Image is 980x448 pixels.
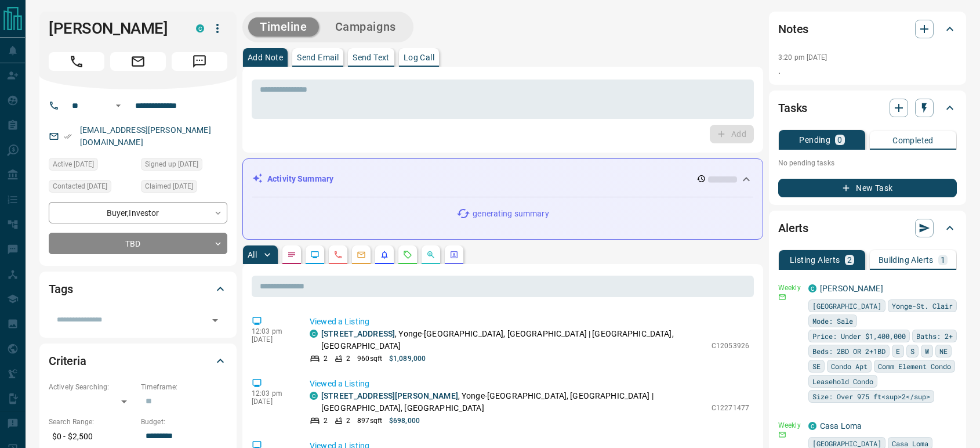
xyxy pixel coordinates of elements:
[110,52,166,71] span: Email
[53,158,94,170] span: Active [DATE]
[49,275,227,303] div: Tags
[252,168,753,190] div: Activity Summary
[141,158,227,174] div: Sat Feb 17 2018
[831,360,868,372] span: Condo Apt
[778,15,957,43] div: Notes
[910,345,914,357] span: S
[812,330,906,342] span: Price: Under $1,400,000
[321,390,706,414] p: , Yonge-[GEOGRAPHIC_DATA], [GEOGRAPHIC_DATA] | [GEOGRAPHIC_DATA], [GEOGRAPHIC_DATA]
[248,17,319,37] button: Timeline
[321,328,706,352] p: , Yonge-[GEOGRAPHIC_DATA], [GEOGRAPHIC_DATA] | [GEOGRAPHIC_DATA], [GEOGRAPHIC_DATA]
[357,353,382,364] p: 960 sqft
[346,353,350,364] p: 2
[778,283,801,293] p: Weekly
[790,256,840,264] p: Listing Alerts
[297,53,339,62] p: Send Email
[778,20,808,38] h2: Notes
[49,233,227,254] div: TBD
[310,378,749,390] p: Viewed a Listing
[141,180,227,196] div: Sat Aug 09 2025
[324,416,328,426] p: 2
[473,208,549,220] p: generating summary
[324,353,328,364] p: 2
[812,391,930,402] span: Size: Over 975 ft<sup>2</sup>
[49,347,227,375] div: Criteria
[252,398,292,406] p: [DATE]
[778,53,827,62] p: 3:20 pm [DATE]
[778,94,957,122] div: Tasks
[812,300,881,312] span: [GEOGRAPHIC_DATA]
[49,427,135,446] p: $0 - $2,500
[389,353,426,364] p: $1,089,000
[248,251,257,259] p: All
[812,315,853,327] span: Mode: Sale
[267,173,333,185] p: Activity Summary
[878,360,951,372] span: Comm Element Condo
[778,214,957,242] div: Alerts
[404,53,434,62] p: Log Call
[196,24,204,32] div: condos.ca
[49,417,135,427] p: Search Range:
[380,250,389,259] svg: Listing Alerts
[778,293,786,301] svg: Email
[248,53,283,62] p: Add Note
[49,180,135,196] div: Sat Aug 09 2025
[778,154,957,172] p: No pending tasks
[812,345,885,357] span: Beds: 2BD OR 2+1BD
[53,180,107,192] span: Contacted [DATE]
[389,416,420,426] p: $698,000
[141,417,227,427] p: Budget:
[799,136,830,144] p: Pending
[310,392,318,400] div: condos.ca
[172,52,227,71] span: Message
[812,360,821,372] span: SE
[712,341,749,351] p: C12053926
[310,316,749,328] p: Viewed a Listing
[321,329,395,338] a: [STREET_ADDRESS]
[252,389,292,398] p: 12:03 pm
[357,416,382,426] p: 897 sqft
[896,345,900,357] span: E
[141,382,227,392] p: Timeframe:
[812,375,873,387] span: Leasehold Condo
[820,421,862,431] a: Casa Loma
[145,180,193,192] span: Claimed [DATE]
[941,256,945,264] p: 1
[353,53,390,62] p: Send Text
[426,250,435,259] svg: Opportunities
[252,335,292,344] p: [DATE]
[939,345,948,357] span: NE
[892,300,953,312] span: Yonge-St. Clair
[321,391,458,400] a: [STREET_ADDRESS][PERSON_NAME]
[357,250,366,259] svg: Emails
[778,219,808,237] h2: Alerts
[778,431,786,439] svg: Email
[778,179,957,197] button: New Task
[49,202,227,223] div: Buyer , Investor
[778,99,807,117] h2: Tasks
[111,99,125,113] button: Open
[49,280,72,298] h2: Tags
[847,256,852,264] p: 2
[403,250,412,259] svg: Requests
[49,158,135,174] div: Sun Aug 10 2025
[778,65,957,77] p: .
[778,420,801,431] p: Weekly
[64,132,72,140] svg: Email Verified
[49,52,104,71] span: Call
[449,250,459,259] svg: Agent Actions
[207,312,223,328] button: Open
[145,158,198,170] span: Signed up [DATE]
[879,256,934,264] p: Building Alerts
[49,352,86,370] h2: Criteria
[287,250,296,259] svg: Notes
[49,382,135,392] p: Actively Searching:
[252,327,292,335] p: 12:03 pm
[808,422,816,430] div: condos.ca
[916,330,953,342] span: Baths: 2+
[324,17,408,37] button: Campaigns
[310,330,318,338] div: condos.ca
[892,136,934,144] p: Completed
[808,284,816,292] div: condos.ca
[346,416,350,426] p: 2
